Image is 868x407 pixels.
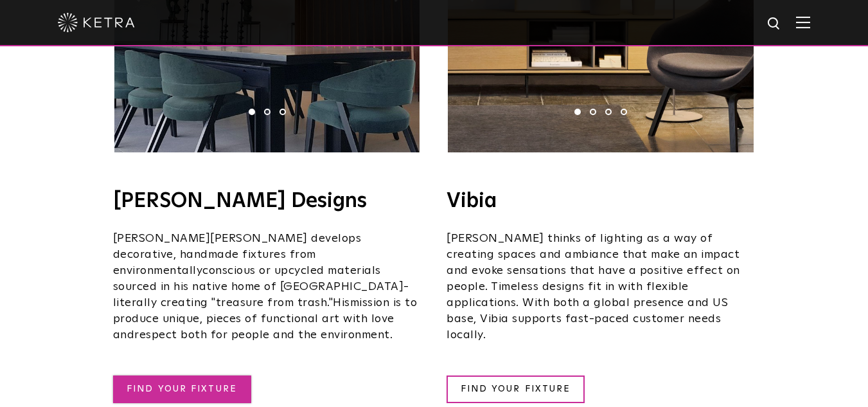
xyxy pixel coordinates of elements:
img: ketra-logo-2019-white [58,13,135,32]
span: [PERSON_NAME] [113,233,211,244]
span: conscious or upcycled materials sourced in his native home of [GEOGRAPHIC_DATA]- literally creati... [113,265,409,309]
p: [PERSON_NAME] thinks of lighting as a way of creating spaces and ambiance that make an impact and... [447,231,755,343]
h4: [PERSON_NAME] Designs​ [113,191,421,212]
span: develops decorative, handmade fixtures from environmentally [113,233,362,276]
span: [PERSON_NAME] [210,233,308,244]
span: mission is to produce unique, pieces of functional art with love and [113,297,418,341]
span: respect both for people and the environment. [134,329,393,341]
a: FIND YOUR FIXTURE [447,375,585,403]
img: search icon [766,16,783,32]
a: FIND YOUR FIXTURE [113,375,251,403]
h4: Vibia [447,191,755,212]
span: His [333,297,350,309]
img: Hamburger%20Nav.svg [796,16,810,28]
